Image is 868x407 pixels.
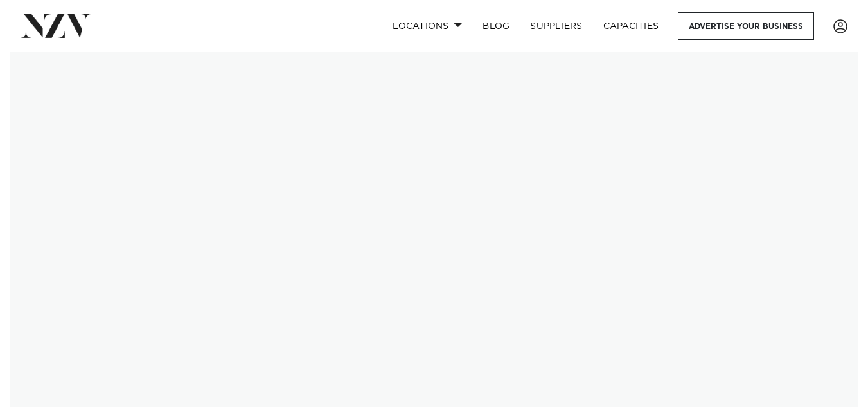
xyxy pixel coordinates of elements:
a: BLOG [472,12,520,40]
img: nzv-logo.png [21,14,91,37]
a: Locations [382,12,472,40]
a: SUPPLIERS [520,12,592,40]
a: Advertise your business [678,12,814,40]
a: Capacities [593,12,669,40]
